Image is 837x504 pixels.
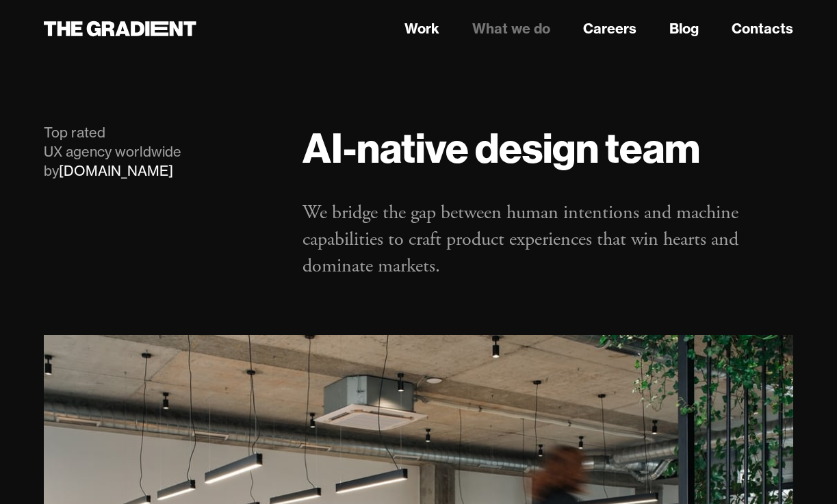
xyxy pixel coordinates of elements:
a: [DOMAIN_NAME] [59,162,173,179]
p: We bridge the gap between human intentions and machine capabilities to craft product experiences ... [302,200,793,280]
h1: AI-native design team [302,123,793,172]
a: Blog [669,18,699,39]
a: Careers [583,18,636,39]
a: Contacts [732,18,793,39]
a: What we do [472,18,550,39]
div: Top rated UX agency worldwide by [44,123,275,181]
a: Work [404,18,439,39]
